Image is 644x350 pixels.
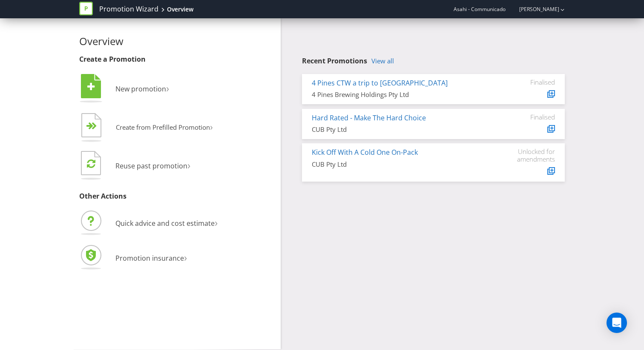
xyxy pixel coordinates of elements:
a: 4 Pines CTW a trip to [GEOGRAPHIC_DATA] [312,78,448,88]
h3: Other Actions [79,193,274,200]
span: › [215,215,218,229]
a: View all [371,57,394,65]
span: Quick advice and cost estimate [115,219,215,228]
span: New promotion [115,84,166,94]
div: CUB Pty Ltd [312,160,491,169]
div: 4 Pines Brewing Holdings Pty Ltd [312,90,491,99]
tspan:  [92,122,97,130]
span: Promotion insurance [115,253,184,263]
div: Finalised [504,78,555,86]
span: › [210,120,213,133]
a: [PERSON_NAME] [511,6,559,13]
h2: Overview [79,36,274,47]
span: Asahi - Communicado [454,6,506,13]
tspan:  [87,82,95,91]
span: › [187,158,190,172]
span: Recent Promotions [302,56,367,65]
a: Quick advice and cost estimate› [79,219,218,228]
a: Hard Rated - Make The Hard Choice [312,113,426,122]
div: Unlocked for amendments [504,148,555,163]
span: › [166,81,169,95]
span: Reuse past promotion [115,161,187,171]
div: Finalised [504,113,555,121]
a: Promotion Wizard [99,4,158,14]
div: CUB Pty Ltd [312,125,491,134]
h3: Create a Promotion [79,56,274,63]
a: Kick Off With A Cold One On-Pack [312,148,418,157]
tspan:  [87,159,95,168]
div: Open Intercom Messenger [607,313,627,333]
div: Overview [167,5,193,14]
button: Create from Prefilled Promotion› [79,111,213,145]
span: › [184,250,187,264]
a: Promotion insurance› [79,253,187,263]
span: Create from Prefilled Promotion [116,123,210,131]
